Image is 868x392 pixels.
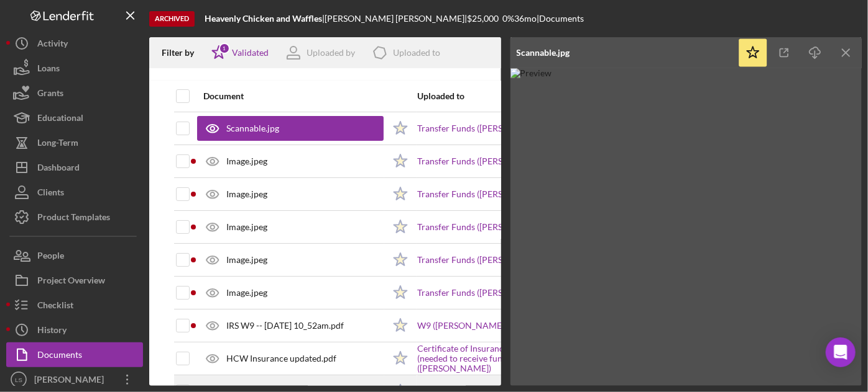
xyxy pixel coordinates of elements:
div: Checklist [37,293,73,321]
div: People [37,243,64,271]
button: Project Overview [6,268,143,293]
a: Transfer Funds ([PERSON_NAME]) [417,288,551,298]
div: Documents [37,342,82,370]
div: $25,000 [467,14,502,24]
div: Scannable.jpg [226,123,279,133]
button: History [6,318,143,342]
img: Preview [510,68,862,386]
a: Transfer Funds ([PERSON_NAME]) [417,222,551,232]
div: Educational [37,105,83,133]
button: Activity [6,31,143,56]
a: Transfer Funds ([PERSON_NAME]) [417,255,551,265]
button: Grants [6,81,143,105]
button: LS[PERSON_NAME] [6,367,143,392]
div: | [205,14,325,24]
div: Uploaded to [393,48,440,58]
div: 36 mo [514,14,537,24]
div: 0 % [502,14,514,24]
div: Image.jpeg [226,255,267,265]
div: Uploaded by [307,48,355,58]
div: Open Intercom Messenger [826,337,856,367]
div: Dashboard [37,155,80,183]
button: Dashboard [6,155,143,180]
div: Project Overview [37,268,105,296]
b: Heavenly Chicken and Waffles [205,13,322,24]
button: Checklist [6,293,143,318]
div: Filter by [162,48,203,58]
div: HCW Insurance updated.pdf [226,354,336,363]
button: Educational [6,105,143,130]
button: People [6,243,143,268]
div: Image.jpeg [226,288,267,298]
div: Image.jpeg [226,222,267,232]
div: Activity [37,31,68,59]
button: Loans [6,56,143,81]
div: Loans [37,56,60,84]
text: LS [15,376,22,383]
button: Clients [6,180,143,205]
div: Image.jpeg [226,156,267,166]
div: Archived [149,11,195,27]
button: Product Templates [6,205,143,229]
div: Long-Term [37,130,78,158]
div: Image.jpeg [226,189,267,199]
div: Grants [37,81,63,109]
div: History [37,318,67,345]
a: Transfer Funds ([PERSON_NAME]) [417,189,551,199]
a: W9 ([PERSON_NAME]) [417,321,507,331]
div: IRS W9 -- [DATE] 10_52am.pdf [226,321,344,331]
a: Certificate of Insurance for Business (needed to receive funds) ([PERSON_NAME]) [417,344,573,373]
div: Uploaded to [417,91,573,101]
div: [PERSON_NAME] [PERSON_NAME] | [325,14,467,24]
div: 1 [219,43,230,54]
a: Transfer Funds ([PERSON_NAME]) [417,123,551,133]
button: Long-Term [6,130,143,155]
div: Document [203,91,384,101]
div: Product Templates [37,205,110,233]
div: Clients [37,180,64,208]
div: | Documents [537,14,584,24]
button: Documents [6,342,143,367]
div: Scannable.jpg [517,48,570,58]
a: Transfer Funds ([PERSON_NAME]) [417,156,551,166]
div: Validated [232,48,269,58]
